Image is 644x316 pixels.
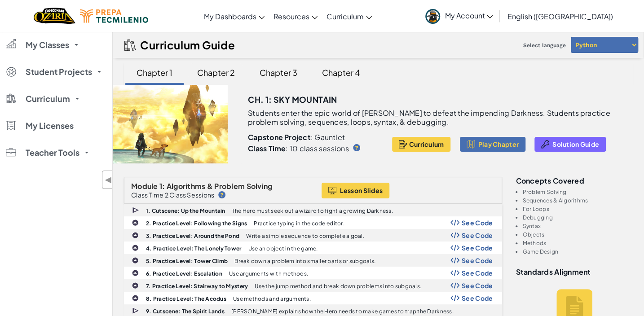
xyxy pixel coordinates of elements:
[231,308,454,314] p: [PERSON_NAME] explains how the Hero needs to make games to trap the Darkness.
[146,283,248,290] b: 7. Practice Level: Stairway to Mystery
[353,144,360,151] img: IconHint.svg
[503,4,617,28] a: English ([GEOGRAPHIC_DATA])
[516,177,633,184] h3: Concepts covered
[80,9,148,23] img: Tecmilenio logo
[478,140,519,148] span: Play Chapter
[322,183,389,198] button: Lesson Slides
[132,282,139,289] img: IconPracticeLevel.svg
[124,229,502,241] a: 3. Practice Level: Around the Pond Write a simple sequence to complete a goal. Show Code Logo See...
[462,294,493,302] span: See Code
[450,219,459,226] img: Show Code Logo
[522,232,633,237] li: Objects
[522,215,633,220] li: Debugging
[248,93,337,106] h3: Ch. 1: Sky Mountain
[507,12,613,21] span: English ([GEOGRAPHIC_DATA])
[269,4,322,28] a: Resources
[146,220,247,227] b: 2. Practice Level: Following the Signs
[105,173,112,186] span: ◀
[26,41,69,49] span: My Classes
[522,206,633,212] li: For Loops
[167,181,273,191] span: Algorithms & Problem Solving
[124,204,502,216] a: 1. Cutscene: Up the Mountain The Hero must seek out a wizard to fight a growing Darkness.
[462,244,493,251] span: See Code
[251,62,306,83] div: Chapter 3
[233,296,311,302] p: Use methods and arguments.
[409,140,444,148] span: Curriculum
[188,62,244,83] div: Chapter 2
[132,206,140,215] img: IconCutscene.svg
[460,137,525,152] button: Play Chapter
[248,132,311,142] b: Capstone Project
[124,254,502,267] a: 5. Practice Level: Tower Climb Break down a problem into smaller parts or subgoals. Show Code Log...
[146,258,228,264] b: 5. Practice Level: Tower Climb
[246,233,364,239] p: Write a simple sequence to complete a goal.
[132,232,139,239] img: IconPracticeLevel.svg
[132,257,139,264] img: IconPracticeLevel.svg
[421,2,497,30] a: My Account
[462,282,493,289] span: See Code
[218,191,225,198] img: IconHint.svg
[522,223,633,229] li: Syntax
[124,279,502,292] a: 7. Practice Level: Stairway to Mystery Use the jump method and break down problems into subgoals....
[146,245,241,252] b: 4. Practice Level: The Lonely Tower
[450,245,459,251] img: Show Code Logo
[232,208,393,214] p: The Hero must seek out a wizard to fight a growing Darkness.
[450,232,459,238] img: Show Code Logo
[450,295,459,301] img: Show Code Logo
[146,207,225,214] b: 1. Cutscene: Up the Mountain
[255,283,421,289] p: Use the jump method and break down problems into subgoals.
[124,267,502,279] a: 6. Practice Level: Escalation Use arguments with methods. Show Code Logo See Code
[254,220,344,226] p: Practice typing in the code editor.
[234,258,375,264] p: Break down a problem into smaller parts or subgoals.
[131,191,214,198] p: Class Time 2 Class Sessions
[522,189,633,195] li: Problem Solving
[146,295,226,302] b: 8. Practice Level: The Acodus
[26,122,74,130] span: My Licenses
[132,269,139,276] img: IconPracticeLevel.svg
[132,294,139,302] img: IconPracticeLevel.svg
[340,187,383,194] span: Lesson Slides
[313,62,369,83] div: Chapter 4
[248,109,610,127] p: Students enter the epic world of [PERSON_NAME] to defeat the impending Darkness. Students practic...
[34,7,75,25] a: Ozaria by CodeCombat logo
[204,12,256,21] span: My Dashboards
[445,11,493,20] span: My Account
[534,137,606,152] button: Solution Guide
[552,140,599,148] span: Solution Guide
[26,149,79,157] span: Teacher Tools
[522,249,633,255] li: Game Design
[132,219,139,226] img: IconPracticeLevel.svg
[146,233,239,239] b: 3. Practice Level: Around the Pond
[450,270,459,276] img: Show Code Logo
[124,241,502,254] a: 4. Practice Level: The Lonely Tower Use an object in the game. Show Code Logo See Code
[248,246,318,251] p: Use an object in the game.
[26,95,70,103] span: Curriculum
[273,12,309,21] span: Resources
[462,269,493,276] span: See Code
[229,271,308,276] p: Use arguments with methods.
[462,219,493,226] span: See Code
[516,268,633,276] h3: Standards Alignment
[132,244,139,251] img: IconPracticeLevel.svg
[450,282,459,289] img: Show Code Logo
[128,62,181,83] div: Chapter 1
[124,39,136,51] img: IconCurriculumGuide.svg
[199,4,269,28] a: My Dashboards
[248,144,349,153] p: : 10 class sessions
[326,12,364,21] span: Curriculum
[34,7,75,25] img: Home
[522,240,633,246] li: Methods
[124,216,502,229] a: 2. Practice Level: Following the Signs Practice typing in the code editor. Show Code Logo See Code
[520,39,569,52] span: Select language
[146,270,222,277] b: 6. Practice Level: Escalation
[132,307,140,315] img: IconCutscene.svg
[131,181,158,191] span: Module
[522,197,633,203] li: Sequences & Algorithms
[146,308,225,315] b: 9. Cutscene: The Spirit Lands
[462,257,493,264] span: See Code
[140,39,235,51] h2: Curriculum Guide
[462,232,493,239] span: See Code
[322,4,376,28] a: Curriculum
